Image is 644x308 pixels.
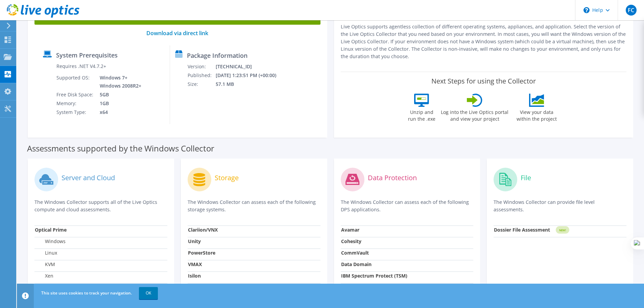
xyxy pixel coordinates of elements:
td: [DATE] 1:23:51 PM (+00:00) [215,71,285,80]
td: System Type: [56,108,95,117]
strong: Data Domain [341,261,372,267]
label: Next Steps for using the Collector [431,77,536,85]
strong: IBM Spectrum Protect (TSM) [341,273,407,279]
strong: Avamar [341,227,359,233]
span: FC [626,5,637,16]
td: Published: [187,71,215,80]
p: The Windows Collector can assess each of the following storage systems. [188,198,320,213]
strong: Cohesity [341,238,361,244]
label: Package Information [187,52,247,59]
p: Live Optics supports agentless collection of different operating systems, appliances, and applica... [341,23,627,60]
strong: Optical Prime [35,227,67,233]
label: Log into the Live Optics portal and view your project [440,107,509,122]
strong: Clariion/VNX [188,227,218,233]
span: This site uses cookies to track your navigation. [41,290,132,296]
strong: Dossier File Assessment [494,227,550,233]
strong: Isilon [188,273,201,279]
strong: Unity [188,238,201,244]
p: The Windows Collector can assess each of the following DPS applications. [341,198,474,213]
label: Server and Cloud [62,174,115,181]
label: Assessments supported by the Windows Collector [27,145,214,152]
strong: PowerStore [188,250,215,256]
td: 5GB [95,90,143,99]
td: Version: [187,62,215,71]
label: View your data within the project [512,107,561,122]
label: System Prerequisites [56,52,118,58]
label: Requires .NET V4.7.2+ [56,63,106,70]
label: Data Protection [368,174,417,181]
label: Windows [35,238,66,245]
strong: VMAX [188,261,202,267]
label: Linux [35,250,57,256]
p: The Windows Collector supports all of the Live Optics compute and cloud assessments. [34,198,167,213]
label: Unzip and run the .exe [406,107,437,122]
td: Windows 7+ Windows 2008R2+ [95,73,143,90]
a: Download via direct link [146,29,208,37]
td: x64 [95,108,143,117]
td: Size: [187,80,215,89]
td: 1GB [95,99,143,108]
p: The Windows Collector can provide file level assessments. [494,198,626,213]
a: OK [139,287,158,299]
strong: CommVault [341,250,369,256]
label: Storage [215,174,239,181]
tspan: NEW! [559,228,566,232]
td: Free Disk Space: [56,90,95,99]
td: 57.1 MB [215,80,285,89]
label: File [521,174,531,181]
td: [TECHNICAL_ID] [215,62,285,71]
svg: \n [583,7,590,13]
td: Memory: [56,99,95,108]
td: Supported OS: [56,73,95,90]
label: KVM [35,261,55,268]
label: Xen [35,273,53,279]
